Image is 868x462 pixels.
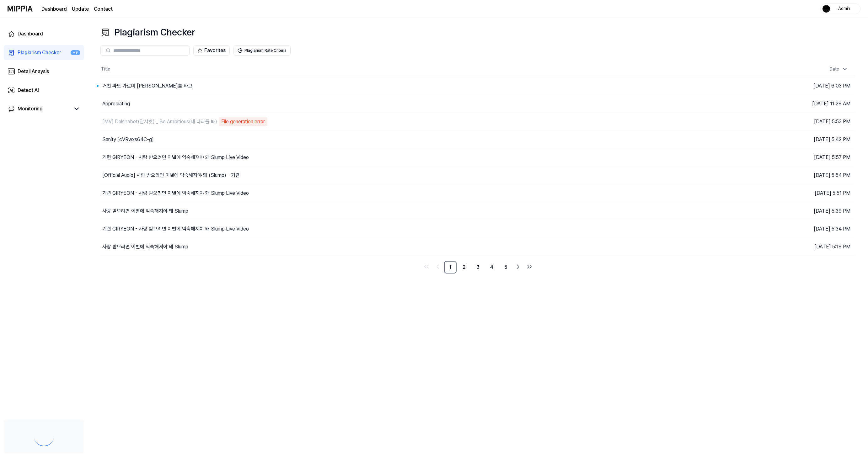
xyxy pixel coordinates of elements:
[667,238,856,256] td: [DATE] 5:19 PM
[667,113,856,130] td: [DATE] 5:53 PM
[667,77,856,95] td: [DATE] 6:03 PM
[433,262,443,272] a: Go to previous page
[219,117,267,126] div: File generation error
[18,49,61,56] div: Plagiarism Checker
[4,83,84,98] a: Detect AI
[667,95,856,113] td: [DATE] 11:29 AM
[100,261,855,273] nav: pagination
[822,5,830,13] img: profile
[485,261,498,273] a: 4
[102,154,249,161] div: 기련 GIRYEON - 사랑 받으려면 이별에 익숙해져야 돼 Slump Live Video
[18,68,49,75] div: Detail Anaysis
[4,26,84,41] a: Dashboard
[18,105,43,113] div: Monitoring
[233,45,291,56] button: Plagiarism Rate Criteria
[667,184,856,202] td: [DATE] 5:51 PM
[421,262,431,272] a: Go to first page
[8,105,70,113] a: Monitoring
[72,5,89,13] a: Update
[102,136,154,143] div: Sanity [cVRwxs64C-g]
[100,62,667,77] th: Title
[458,261,470,273] a: 2
[827,64,850,74] div: Date
[102,225,249,233] div: 기련 GIRYEON - 사랑 받으려면 이별에 익숙해져야 돼 Slump Live Video
[513,262,523,272] a: Go to next page
[71,50,80,56] div: +9
[524,262,534,272] a: Go to last page
[4,64,84,79] a: Detail Anaysis
[193,45,230,56] button: Favorites
[18,30,43,38] div: Dashboard
[41,5,67,13] a: Dashboard
[499,261,512,273] a: 5
[102,118,217,125] div: [MV] Dalshabet(달샤벳) _ Be Ambitious(내 다리를 봐)
[472,261,484,273] a: 3
[102,189,249,197] div: 기련 GIRYEON - 사랑 받으려면 이별에 익숙해져야 돼 Slump Live Video
[94,5,113,13] a: Contact
[4,45,84,60] a: Plagiarism Checker+9
[102,243,188,251] div: 사랑 받으려면 이별에 익숙해져야 돼 Slump
[667,130,856,148] td: [DATE] 5:42 PM
[102,207,188,215] div: 사랑 받으려면 이별에 익숙해져야 돼 Slump
[667,148,856,166] td: [DATE] 5:57 PM
[102,172,240,179] div: [Official Audio] 사랑 받으려면 이별에 익숙해져야 돼 (Slump) - 기련
[102,82,194,90] div: 거친 파도 가르며 [PERSON_NAME]를 타고,
[102,100,130,108] div: Appreciating
[100,25,195,39] div: Plagiarism Checker
[820,3,860,14] button: profileAdmin
[832,5,856,12] div: Admin
[667,166,856,184] td: [DATE] 5:54 PM
[18,87,39,94] div: Detect AI
[667,202,856,220] td: [DATE] 5:39 PM
[444,261,457,273] a: 1
[667,220,856,238] td: [DATE] 5:34 PM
